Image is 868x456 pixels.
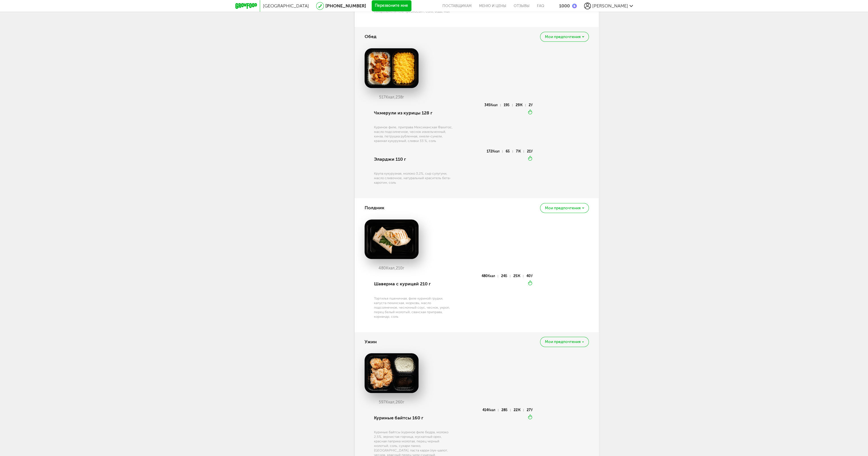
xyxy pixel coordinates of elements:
div: Куриное филе, приправа Мексиканская Фахитос, масло подсолнечное, чеснок измельченный, кинза, петр... [374,125,453,143]
span: [GEOGRAPHIC_DATA] [263,3,309,9]
span: Б [505,408,507,412]
div: 480 [482,275,498,277]
span: У [531,103,533,107]
span: Ккал, [386,266,396,271]
div: 6 [506,150,513,153]
div: 24 [501,275,510,277]
div: 7 [516,150,524,153]
div: 597 260 [365,400,419,405]
span: Ккал [488,274,495,278]
div: Чкмерули из курицы 128 г [374,103,453,123]
div: Тортилья пшеничная, филе куриной грудки, капуста пекинская, морковь, масло подсолнечное, чесночны... [374,296,453,319]
span: Ккал [492,149,500,153]
div: 21 [527,150,533,153]
span: Б [505,274,507,278]
div: 2 [529,104,533,106]
span: Ж [518,149,521,153]
div: 27 [527,409,533,411]
span: г [403,400,404,405]
span: Ккал, [386,400,396,405]
span: Ж [518,408,521,412]
span: У [531,274,533,278]
div: Эларджи 110 г [374,150,453,169]
div: 25 [513,275,523,277]
span: Мои предпочтения [545,206,581,210]
h4: Ужин [365,336,377,347]
div: 414 [482,409,498,411]
div: 345 [484,104,501,106]
span: Мои предпочтения [545,340,581,344]
span: г [402,95,404,100]
span: Б [507,103,509,107]
span: [PERSON_NAME] [592,3,628,9]
span: У [531,408,533,412]
div: 517 238 [365,95,419,100]
h4: Обед [365,31,377,42]
div: Куриные байтсы 160 г [374,408,453,428]
img: big_GTxSCeRVYZhUHrkC.png [365,48,419,88]
span: Мои предпочтения [545,35,581,39]
span: У [531,149,533,153]
span: Ккал, [386,95,396,100]
span: Ж [520,103,523,107]
div: 29 [516,104,526,106]
img: big_EBszPMEim8CJrh8J.png [365,353,419,393]
div: 1000 [559,3,570,9]
div: Шаверма с курицей 210 г [374,274,453,294]
div: 40 [526,275,533,277]
div: 28 [501,409,510,411]
div: 480 210 [365,266,419,271]
span: Ккал [490,103,498,107]
div: Крупа кукурузная, молоко 3,2%, сыр сулугуни, масло сливочное, натуральный краситель бета-каротин,... [374,171,453,185]
div: 172 [487,150,503,153]
div: 22 [514,409,524,411]
span: Ккал [488,408,495,412]
div: 19 [504,104,512,106]
img: big_KiBn0NWsVqZ7LcPB.png [365,219,419,259]
span: г [403,266,404,271]
span: Б [508,149,510,153]
a: [PHONE_NUMBER] [325,3,366,9]
button: Перезвоните мне [372,0,411,12]
h4: Полдник [365,202,384,213]
span: Ж [517,274,520,278]
img: bonus_b.cdccf46.png [572,4,577,8]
